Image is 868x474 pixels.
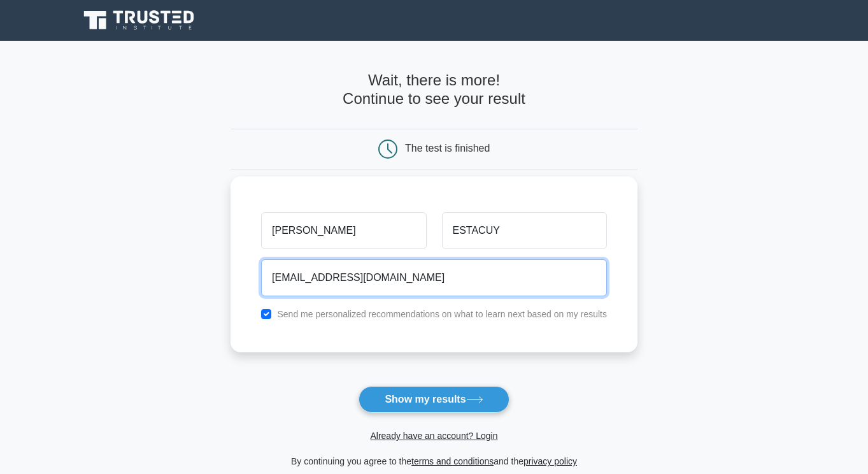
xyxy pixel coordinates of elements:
[405,143,490,154] div: The test is finished
[359,386,509,413] button: Show my results
[223,454,645,469] div: By continuing you agree to the and the
[277,309,607,319] label: Send me personalized recommendations on what to learn next based on my results
[442,212,607,249] input: Last name
[411,456,494,466] a: terms and conditions
[370,431,497,441] a: Already have an account? Login
[231,71,637,108] h4: Wait, there is more! Continue to see your result
[523,456,577,466] a: privacy policy
[261,212,426,249] input: First name
[261,259,607,296] input: Email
